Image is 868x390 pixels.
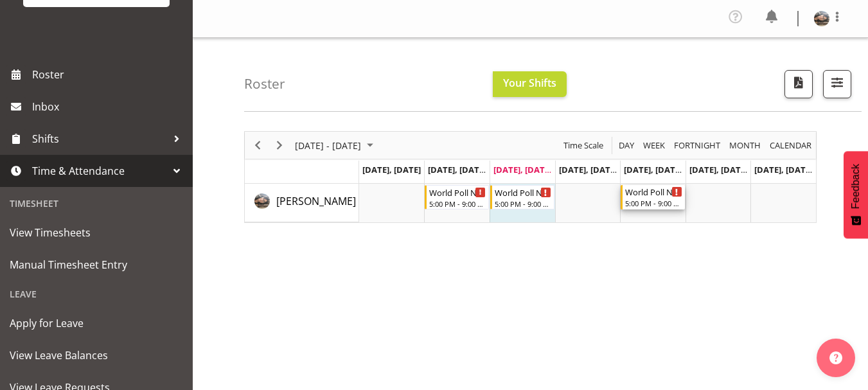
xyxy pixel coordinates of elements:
span: View Timesheets [10,223,183,242]
div: Next [269,132,290,159]
img: lindsay-holland6d975a4b06d72750adc3751bbfb7dc9f.png [814,11,829,26]
button: Timeline Day [617,137,637,154]
span: [DATE], [DATE] [689,164,748,175]
span: [DATE], [DATE] [428,164,486,175]
span: Time & Attendance [32,161,167,181]
span: Shifts [32,129,167,148]
button: Month [768,137,814,154]
a: View Timesheets [3,217,190,249]
span: [DATE], [DATE] [754,164,813,175]
h4: Roster [244,76,285,91]
button: Fortnight [672,137,723,154]
div: Timeline Week of September 3, 2025 [244,131,817,223]
button: Feedback - Show survey [844,151,868,238]
span: [DATE], [DATE] [559,164,617,175]
span: Day [617,137,635,154]
button: Previous [249,137,267,154]
span: [DATE], [DATE] [493,164,552,175]
span: Manual Timesheet Entry [10,255,183,274]
div: Lindsay Holland"s event - World Poll NZ/shifts to be assigned/mocks Begin From Friday, September ... [621,185,685,209]
span: Inbox [32,97,186,116]
span: Apply for Leave [10,314,183,333]
button: Time Scale [562,137,606,154]
div: World Poll NZ Training & Briefing [429,186,486,199]
button: Your Shifts [493,71,567,97]
span: View Leave Balances [10,346,183,365]
span: Time Scale [562,137,605,154]
button: Download a PDF of the roster according to the set date range. [784,70,813,98]
button: Filter Shifts [823,70,851,98]
button: September 01 - 07, 2025 [293,137,379,154]
span: [DATE], [DATE] [624,164,682,175]
div: Timesheet [3,190,190,217]
span: calendar [768,137,813,154]
div: 5:00 PM - 9:00 PM [495,199,551,209]
span: [DATE], [DATE] [362,164,421,175]
a: View Leave Balances [3,339,190,371]
a: [PERSON_NAME] [276,193,356,209]
span: Fortnight [673,137,722,154]
span: Feedback [850,164,862,209]
button: Timeline Month [727,137,763,154]
span: Week [642,137,666,154]
div: 5:00 PM - 9:00 PM [429,199,486,209]
div: Lindsay Holland"s event - World Poll NZ/shifts to be assigned/mocks Begin From Wednesday, Septemb... [490,185,554,209]
div: World Poll NZ/shifts to be assigned/mocks [625,185,682,198]
div: World Poll NZ/shifts to be assigned/mocks [495,186,551,199]
span: Roster [32,65,186,84]
button: Next [271,137,288,154]
span: Month [728,137,762,154]
div: Previous [247,132,269,159]
div: Lindsay Holland"s event - World Poll NZ Training & Briefing Begin From Tuesday, September 2, 2025... [425,185,489,209]
a: Apply for Leave [3,307,190,339]
td: Lindsay Holland resource [245,184,359,222]
button: Timeline Week [641,137,668,154]
span: [DATE] - [DATE] [294,137,362,154]
span: Your Shifts [503,76,556,90]
div: Leave [3,281,190,307]
img: help-xxl-2.png [829,351,842,364]
table: Timeline Week of September 3, 2025 [359,184,816,222]
div: 5:00 PM - 9:00 PM [625,198,682,208]
span: [PERSON_NAME] [276,194,356,208]
a: Manual Timesheet Entry [3,249,190,281]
